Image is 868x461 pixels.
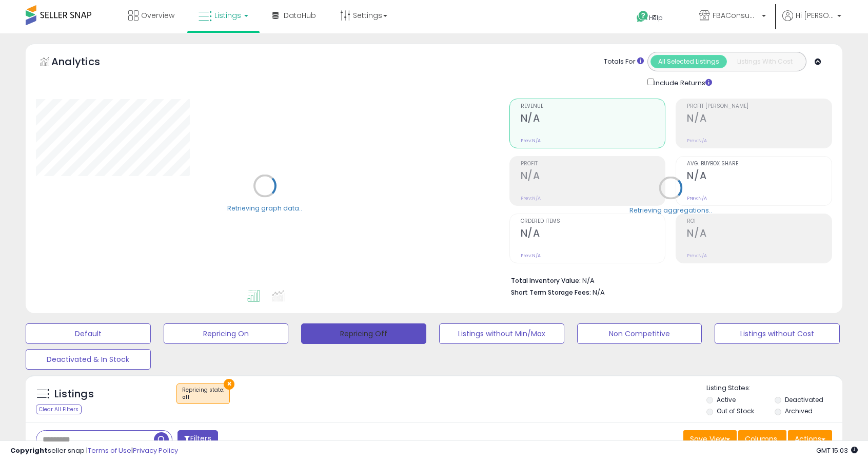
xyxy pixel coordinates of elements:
button: Deactivated & In Stock [26,349,151,370]
label: Active [717,395,736,404]
h5: Analytics [51,54,120,71]
a: Hi [PERSON_NAME] [782,10,841,33]
button: Repricing Off [301,323,426,344]
span: Overview [141,10,174,21]
strong: Copyright [10,446,48,455]
label: Out of Stock [717,407,754,415]
span: DataHub [284,10,316,21]
span: 2025-09-10 15:03 GMT [816,446,858,455]
a: Privacy Policy [133,446,178,455]
div: Clear All Filters [36,405,82,414]
button: Actions [788,430,832,448]
label: Archived [785,407,813,415]
button: Listings With Cost [726,55,803,68]
button: Non Competitive [577,323,702,344]
span: Listings [214,10,241,21]
i: Get Help [636,10,649,23]
div: Include Returns [640,76,724,88]
button: Filters [177,430,218,448]
span: Columns [745,434,777,444]
button: Save View [683,430,737,448]
div: Totals For [604,57,644,67]
button: Default [26,323,151,344]
div: Retrieving graph data.. [227,203,302,213]
a: Terms of Use [88,446,131,455]
button: Listings without Cost [715,323,840,344]
button: Columns [738,430,786,448]
div: off [182,394,224,401]
span: Repricing state : [182,386,224,401]
span: Help [649,13,663,22]
span: Hi [PERSON_NAME] [796,10,834,21]
span: FBAConsumerGoods [713,10,759,21]
button: × [224,379,234,390]
p: Listing States: [706,383,842,393]
button: Repricing On [164,323,289,344]
button: Listings without Min/Max [439,323,564,344]
label: Deactivated [785,395,823,404]
h5: Listings [54,387,94,401]
a: Help [628,3,683,33]
div: Retrieving aggregations.. [629,205,712,215]
div: seller snap | | [10,446,178,456]
button: All Selected Listings [650,55,727,68]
